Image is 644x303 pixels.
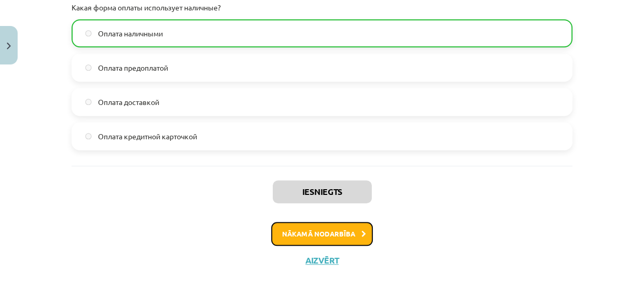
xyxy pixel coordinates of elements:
input: Оплата предоплатой [85,64,92,71]
button: Aizvērt [302,255,342,266]
input: Оплата доставкой [85,99,92,106]
span: Оплата предоплатой [98,62,168,73]
img: icon-close-lesson-0947bae3869378f0d4975bcd49f059093ad1ed9edebbc8119c70593378902aed.svg [7,43,11,49]
button: Iesniegts [273,180,372,203]
input: Оплата наличными [85,30,92,37]
span: Оплата кредитной карточкой [98,131,197,142]
p: Какая форма оплаты использует наличные? [72,2,572,13]
input: Оплата кредитной карточкой [85,133,92,140]
span: Оплата доставкой [98,97,159,108]
button: Nākamā nodarbība [271,222,373,246]
span: Оплата наличными [98,28,163,39]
